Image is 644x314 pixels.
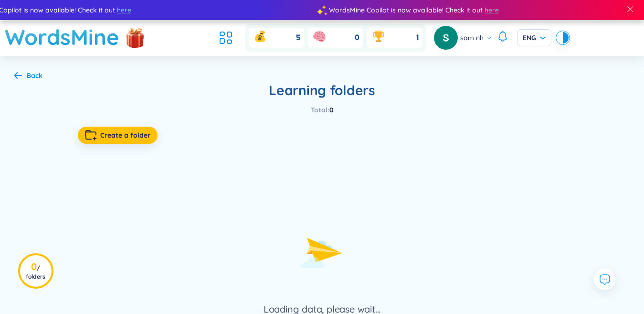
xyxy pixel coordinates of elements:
[100,130,150,140] span: Create a folder
[416,32,419,43] span: 1
[434,26,458,50] img: avatar
[5,20,119,54] a: WordsMine
[296,32,300,43] span: 5
[27,70,42,81] div: Back
[311,106,329,114] span: Total :
[483,5,497,15] span: here
[78,82,567,99] h2: Learning folders
[523,33,546,43] span: ENG
[126,23,145,52] img: flashSalesIcon.a7f4f837.png
[329,106,334,114] span: 0
[355,32,359,43] span: 0
[115,5,129,15] span: here
[14,72,42,81] a: Back
[25,263,46,280] h3: 0
[434,26,460,50] a: avatar
[460,32,484,43] span: sam nh
[78,127,158,144] button: Create a folder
